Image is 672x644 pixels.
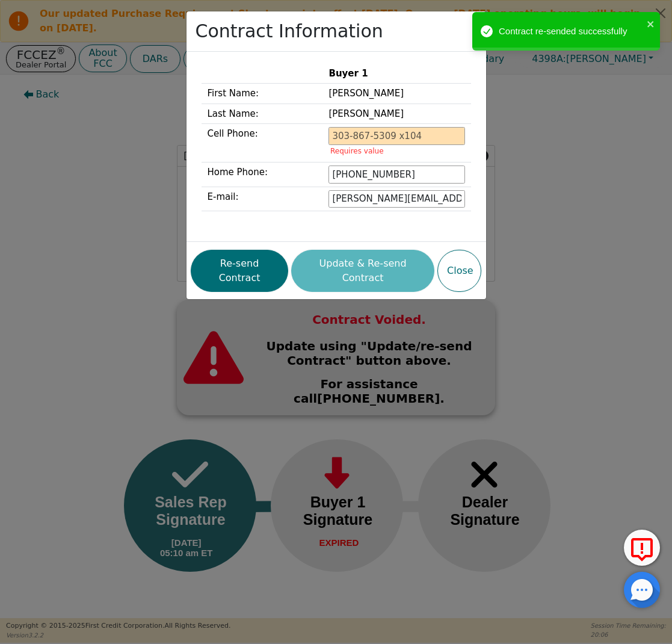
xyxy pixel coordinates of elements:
td: Last Name: [202,104,323,124]
th: Buyer 1 [322,64,470,84]
div: Contract re-sended successfully [499,25,643,39]
h2: Contract Information [196,20,383,42]
button: Re-send Contract [191,250,288,292]
td: E-mail: [202,187,323,211]
p: Requires value [330,148,463,155]
button: close [647,17,655,31]
input: 303-867-5309 x104 [328,166,464,184]
input: 303-867-5309 x104 [328,127,464,145]
td: First Name: [202,84,323,104]
td: [PERSON_NAME] [322,84,470,104]
td: Cell Phone: [202,124,323,163]
td: Home Phone: [202,163,323,187]
button: Report Error to FCC [624,530,660,566]
button: Close [437,250,481,292]
td: [PERSON_NAME] [322,104,470,124]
